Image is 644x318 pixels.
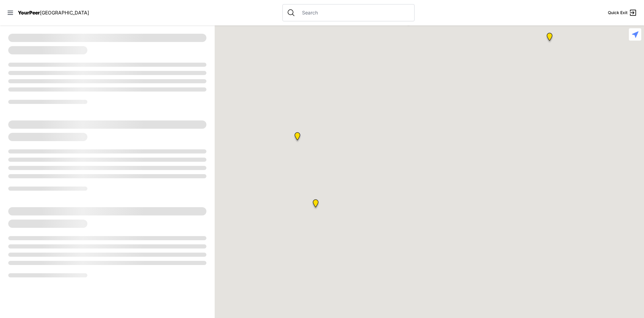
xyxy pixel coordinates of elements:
[298,9,410,16] input: Search
[311,199,320,210] div: Hamilton Senior Center
[18,11,89,15] a: YourPeer[GEOGRAPHIC_DATA]
[608,10,627,15] span: Quick Exit
[40,10,89,15] span: [GEOGRAPHIC_DATA]
[293,132,302,143] div: Administrative Office, No Walk-Ins
[18,10,40,15] span: YourPeer
[608,9,637,17] a: Quick Exit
